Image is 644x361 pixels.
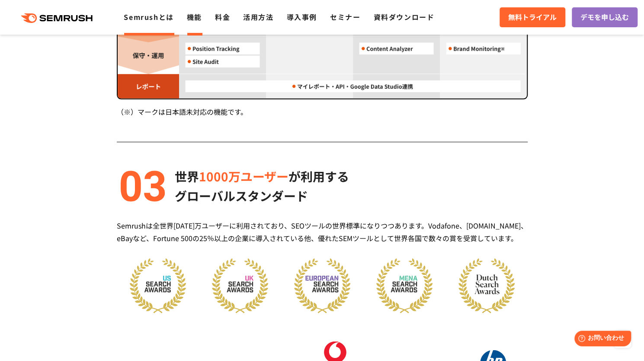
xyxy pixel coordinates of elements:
[117,106,528,118] div: （※）マークは日本語未対応の機能です。
[458,258,515,313] img: dutch award
[175,186,349,206] p: グローバルスタンダード
[215,12,230,22] a: 料金
[117,167,169,206] img: alt
[294,258,350,313] img: eu award
[572,7,638,27] a: デモを申し込む
[373,12,434,22] a: 資料ダウンロード
[330,12,360,22] a: セミナー
[287,12,317,22] a: 導入事例
[567,327,634,351] iframe: Help widget launcher
[130,258,186,313] img: us award
[199,168,288,185] span: 1000万ユーザー
[376,258,433,313] img: mena award
[500,7,565,27] a: 無料トライアル
[117,219,528,245] div: Semrushは全世界[DATE]万ユーザーに利用されており、SEOツールの世界標準になりつつあります。Vodafone、[DOMAIN_NAME]、eBayなど、Fortune 500の25％...
[580,12,629,23] span: デモを申し込む
[508,12,557,23] span: 無料トライアル
[124,12,173,22] a: Semrushとは
[243,12,273,22] a: 活用方法
[175,167,349,186] p: 世界 が利用する
[212,258,268,313] img: uk award
[187,12,202,22] a: 機能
